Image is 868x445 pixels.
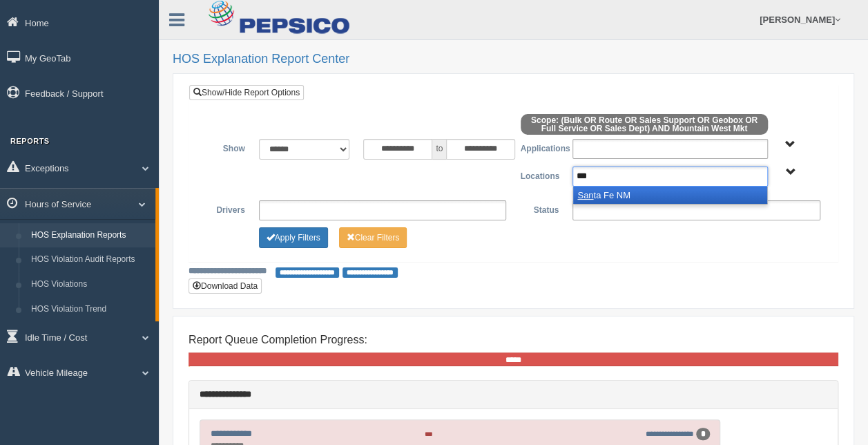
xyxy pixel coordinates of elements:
a: HOS Explanation Reports [25,223,155,248]
button: Download Data [189,278,262,294]
label: Applications [513,139,566,155]
li: ta Fe NM [573,187,767,204]
label: Drivers [200,200,252,217]
label: Show [200,139,252,155]
span: to [432,139,446,160]
span: Scope: (Bulk OR Route OR Sales Support OR Geobox OR Full Service OR Sales Dept) AND Mountain West... [521,114,769,135]
a: HOS Violation Trend [25,297,155,322]
a: Show/Hide Report Options [189,85,304,100]
h4: Report Queue Completion Progress: [189,334,838,346]
em: San [577,190,593,200]
a: HOS Violations [25,272,155,297]
button: Change Filter Options [259,227,328,248]
button: Change Filter Options [339,227,407,248]
label: Status [513,200,566,217]
a: HOS Violation Audit Reports [25,247,155,272]
label: Locations [514,167,566,183]
h2: HOS Explanation Report Center [173,53,854,66]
